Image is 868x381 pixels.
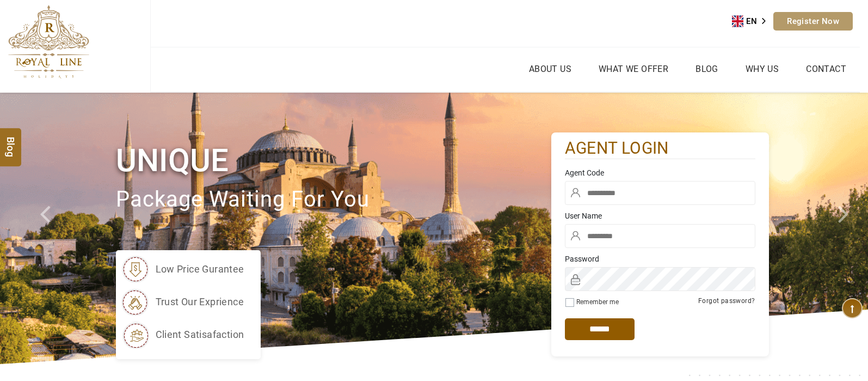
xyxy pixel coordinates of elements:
div: Language [732,13,773,29]
label: Agent Code [565,167,755,178]
label: Remember me [576,298,619,306]
span: Blog [4,136,18,146]
a: Register Now [773,12,853,31]
a: What we Offer [596,61,671,77]
aside: Language selected: English [732,13,773,29]
label: User Name [565,210,755,221]
h2: agent login [565,138,755,159]
a: Check next image [824,93,868,364]
a: Why Us [743,61,781,77]
a: EN [732,13,773,29]
li: client satisafaction [121,321,244,348]
a: Contact [803,61,849,77]
a: Forgot password? [698,297,755,305]
a: Blog [693,61,721,77]
h1: Unique [116,140,551,181]
p: package waiting for you [116,182,551,218]
a: About Us [526,61,574,77]
img: The Royal Line Holidays [8,5,89,78]
li: low price gurantee [121,256,244,283]
label: Password [565,253,755,264]
li: trust our exprience [121,288,244,316]
a: Check next prev [26,93,70,364]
